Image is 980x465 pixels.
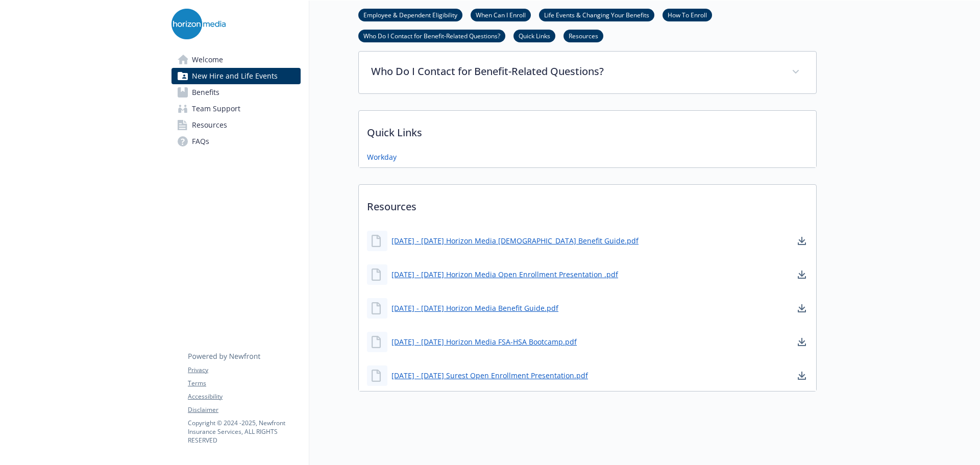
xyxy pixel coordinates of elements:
a: Privacy [188,365,300,375]
a: How To Enroll [663,10,712,19]
a: FAQs [171,133,301,150]
a: Terms [188,379,300,388]
a: Who Do I Contact for Benefit-Related Questions? [358,31,505,40]
a: [DATE] - [DATE] Surest Open Enrollment Presentation.pdf [391,370,588,381]
a: [DATE] - [DATE] Horizon Media Open Enrollment Presentation .pdf [391,269,618,280]
a: download document [796,235,808,247]
p: Copyright © 2024 - 2025 , Newfront Insurance Services, ALL RIGHTS RESERVED [188,419,300,445]
span: Welcome [192,52,223,68]
a: Team Support [171,101,301,117]
a: Benefits [171,84,301,101]
p: Quick Links [359,111,816,149]
a: Welcome [171,52,301,68]
a: Quick Links [513,31,555,40]
a: download document [796,370,808,382]
span: Team Support [192,101,240,117]
p: Who Do I Contact for Benefit-Related Questions? [371,64,779,79]
a: Resources [563,31,603,40]
p: Resources [359,185,816,223]
a: [DATE] - [DATE] Horizon Media FSA-HSA Bootcamp.pdf [391,336,577,347]
a: Accessibility [188,392,300,401]
span: FAQs [192,133,209,150]
a: [DATE] - [DATE] Horizon Media Benefit Guide.pdf [391,303,558,313]
a: Life Events & Changing Your Benefits [539,10,654,19]
a: Resources [171,117,301,133]
a: download document [796,268,808,281]
a: Disclaimer [188,405,300,414]
span: Benefits [192,84,219,101]
span: New Hire and Life Events [192,68,278,84]
a: New Hire and Life Events [171,68,301,84]
div: Who Do I Contact for Benefit-Related Questions? [359,52,816,93]
a: Workday [367,152,397,162]
a: download document [796,336,808,348]
span: Resources [192,117,227,133]
a: When Can I Enroll [471,10,531,19]
a: Employee & Dependent Eligibility [358,10,462,19]
a: [DATE] - [DATE] Horizon Media [DEMOGRAPHIC_DATA] Benefit Guide.pdf [391,235,639,246]
a: download document [796,302,808,314]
